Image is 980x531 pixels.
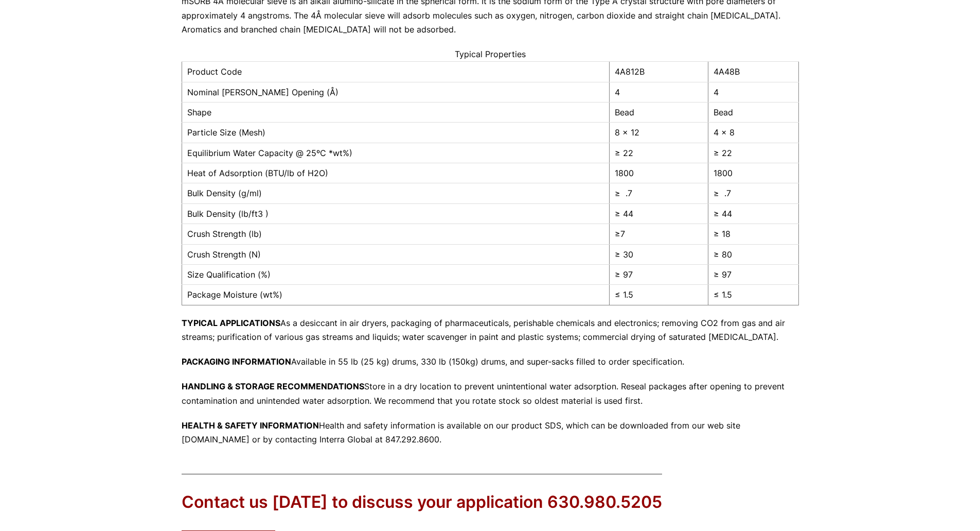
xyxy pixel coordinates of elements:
[182,163,610,183] td: Heat of Adsorption (BTU/lb of H2O)
[708,62,798,82] td: 4A48B
[182,420,319,431] strong: HEALTH & SAFETY INFORMATION
[182,183,610,203] td: Bulk Density (g/ml)
[708,123,798,143] td: 4 x 8
[708,102,798,122] td: Bead
[182,244,610,264] td: Crush Strength (N)
[182,419,799,447] p: Health and safety information is available on our product SDS, which can be downloaded from our w...
[610,224,708,244] td: ≥7
[708,143,798,163] td: ≥ 22
[182,224,610,244] td: Crush Strength (lb)
[182,355,799,369] p: Available in 55 lb (25 kg) drums, 330 lb (150kg) drums, and super-sacks filled to order specifica...
[182,491,662,514] div: Contact us [DATE] to discuss your application 630.980.5205
[182,265,610,285] td: Size Qualification (%)
[610,163,708,183] td: 1800
[182,381,364,391] strong: HANDLING & STORAGE RECOMMENDATIONS
[182,318,280,328] strong: TYPICAL APPLICATIONS
[182,82,610,102] td: Nominal [PERSON_NAME] Opening (Å)
[708,82,798,102] td: 4
[182,47,799,61] caption: Typical Properties
[708,163,798,183] td: 1800
[708,224,798,244] td: ≥ 18
[182,380,799,407] p: Store in a dry location to prevent unintentional water adsorption. Reseal packages after opening ...
[182,203,610,224] td: Bulk Density (lb/ft3 )
[708,244,798,264] td: ≥ 80
[610,143,708,163] td: ≥ 22
[610,183,708,203] td: ≥ .7
[708,285,798,305] td: ≤ 1.5
[610,244,708,264] td: ≥ 30
[708,265,798,285] td: ≥ 97
[610,265,708,285] td: ≥ 97
[182,123,610,143] td: Particle Size (Mesh)
[610,123,708,143] td: 8 x 12
[708,203,798,224] td: ≥ 44
[708,183,798,203] td: ≥ .7
[182,285,610,305] td: Package Moisture (wt%)
[610,285,708,305] td: ≤ 1.5
[182,356,291,367] strong: PACKAGING INFORMATION
[182,102,610,122] td: Shape
[610,62,708,82] td: 4A812B
[610,82,708,102] td: 4
[182,143,610,163] td: Equilibrium Water Capacity @ 25ºC *wt%)
[610,102,708,122] td: Bead
[610,203,708,224] td: ≥ 44
[182,316,799,344] p: As a desiccant in air dryers, packaging of pharmaceuticals, perishable chemicals and electronics;...
[182,62,610,82] td: Product Code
